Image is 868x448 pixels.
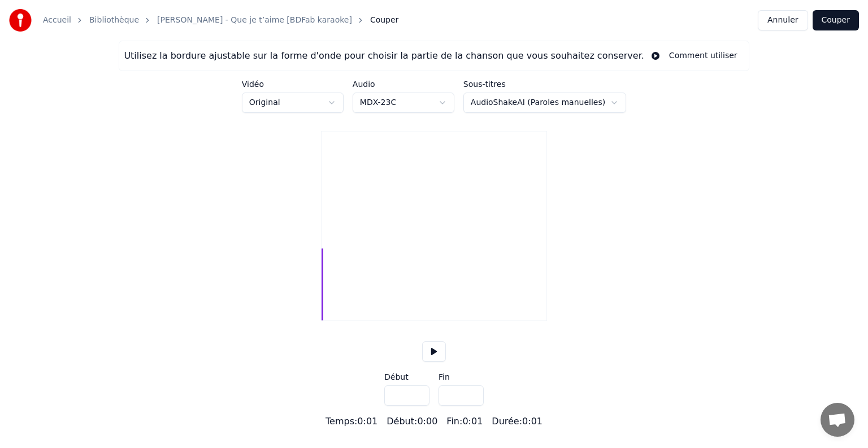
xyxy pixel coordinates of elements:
div: Utilisez la bordure ajustable sur la forme d'onde pour choisir la partie de la chanson que vous s... [124,49,644,63]
div: Durée : 0:01 [492,415,542,428]
button: Comment utiliser [644,46,744,66]
span: Couper [370,15,398,26]
div: Début : 0:00 [387,415,437,428]
label: Sous-titres [463,80,626,88]
button: Annuler [758,10,808,30]
div: Temps : 0:01 [325,415,377,428]
img: youka [9,9,32,32]
a: Accueil [43,15,71,26]
a: Ouvrir le chat [821,403,854,437]
div: Fin : 0:01 [446,415,483,428]
label: Fin [439,373,484,381]
label: Vidéo [242,80,344,88]
label: Audio [353,80,454,88]
button: Couper [813,10,859,30]
label: Début [384,373,429,381]
a: [PERSON_NAME] - Que je t’aime [BDFab karaoke] [157,15,352,26]
nav: breadcrumb [43,15,398,26]
a: Bibliothèque [89,15,139,26]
